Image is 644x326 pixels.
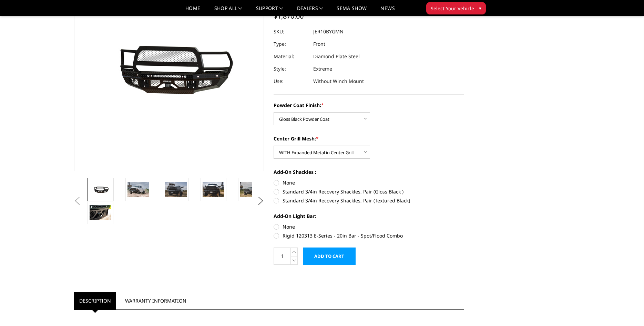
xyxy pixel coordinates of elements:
[274,197,464,204] label: Standard 3/4in Recovery Shackles, Pair (Textured Black)
[274,102,464,109] label: Powder Coat Finish:
[337,6,367,16] a: SEMA Show
[90,185,111,194] img: 2010-2018 Ram 2500-3500 - FT Series - Extreme Front Bumper
[431,5,474,12] span: Select Your Vehicle
[479,4,481,12] span: ▾
[297,6,323,16] a: Dealers
[274,232,464,239] label: Rigid 120313 E-Series - 20in Bar - Spot/Flood Combo
[72,196,83,206] button: Previous
[274,212,464,220] label: Add-On Light Bar:
[203,182,224,197] img: 2010-2018 Ram 2500-3500 - FT Series - Extreme Front Bumper
[313,25,344,38] dd: JER10BYGMN
[214,6,242,16] a: shop all
[274,135,464,142] label: Center Grill Mesh:
[274,38,308,50] dt: Type:
[313,38,325,50] dd: Front
[274,75,308,87] dt: Use:
[185,6,200,16] a: Home
[274,168,464,176] label: Add-On Shackles :
[255,196,266,206] button: Next
[165,182,187,197] img: 2010-2018 Ram 2500-3500 - FT Series - Extreme Front Bumper
[240,182,262,197] img: 2010-2018 Ram 2500-3500 - FT Series - Extreme Front Bumper
[274,179,464,186] label: None
[313,75,364,87] dd: Without Winch Mount
[274,63,308,75] dt: Style:
[127,182,149,197] img: 2010-2018 Ram 2500-3500 - FT Series - Extreme Front Bumper
[274,188,464,195] label: Standard 3/4in Recovery Shackles, Pair (Gloss Black )
[90,205,111,220] img: 2010-2018 Ram 2500-3500 - FT Series - Extreme Front Bumper
[313,63,332,75] dd: Extreme
[274,50,308,63] dt: Material:
[120,292,192,309] a: Warranty Information
[274,223,464,230] label: None
[610,293,644,326] iframe: Chat Widget
[380,6,395,16] a: News
[313,50,360,63] dd: Diamond Plate Steel
[74,292,116,309] a: Description
[426,2,486,14] button: Select Your Vehicle
[256,6,283,16] a: Support
[303,248,356,265] input: Add to Cart
[274,25,308,38] dt: SKU:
